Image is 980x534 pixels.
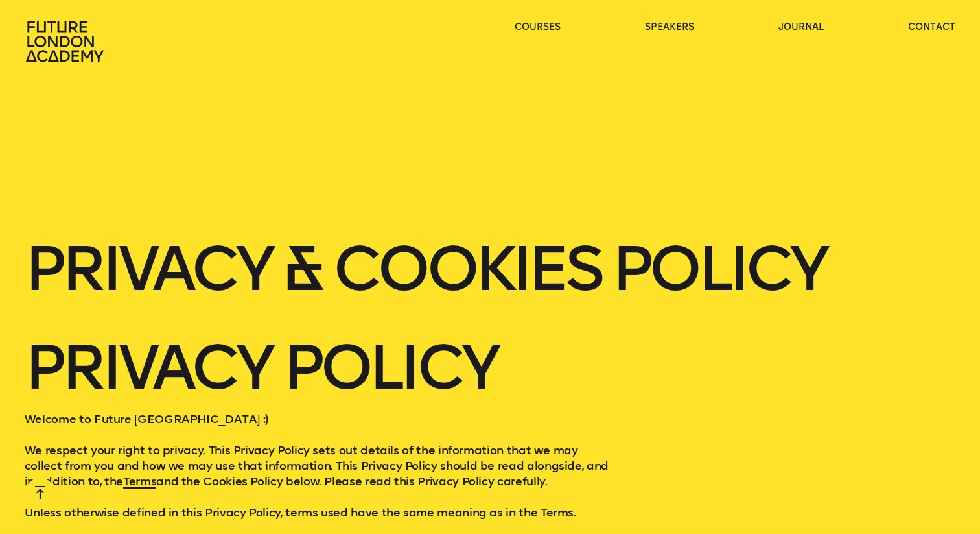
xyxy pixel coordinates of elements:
[645,21,694,34] a: speakers
[25,339,612,396] h1: Privacy policy
[123,474,156,489] a: Terms
[778,21,824,34] a: journal
[25,411,612,427] p: Welcome to Future [GEOGRAPHIC_DATA] :)
[25,443,612,489] p: We respect your right to privacy. This Privacy Policy sets out details of the information that we...
[908,21,955,34] a: contact
[25,505,612,520] p: Unless otherwise defined in this Privacy Policy, terms used have the same meaning as in the Terms.
[25,240,955,297] h1: Privacy & Cookies Policy
[515,21,561,34] a: courses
